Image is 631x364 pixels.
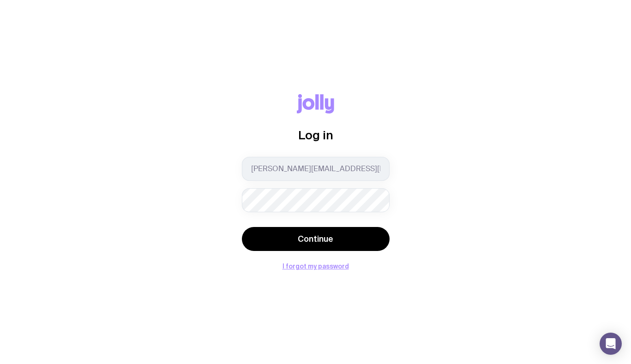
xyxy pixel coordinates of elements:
div: Open Intercom Messenger [600,333,622,355]
button: I forgot my password [282,263,349,270]
span: Log in [298,128,333,142]
span: Continue [298,233,333,245]
button: Continue [242,227,390,251]
input: you@email.com [242,157,390,181]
